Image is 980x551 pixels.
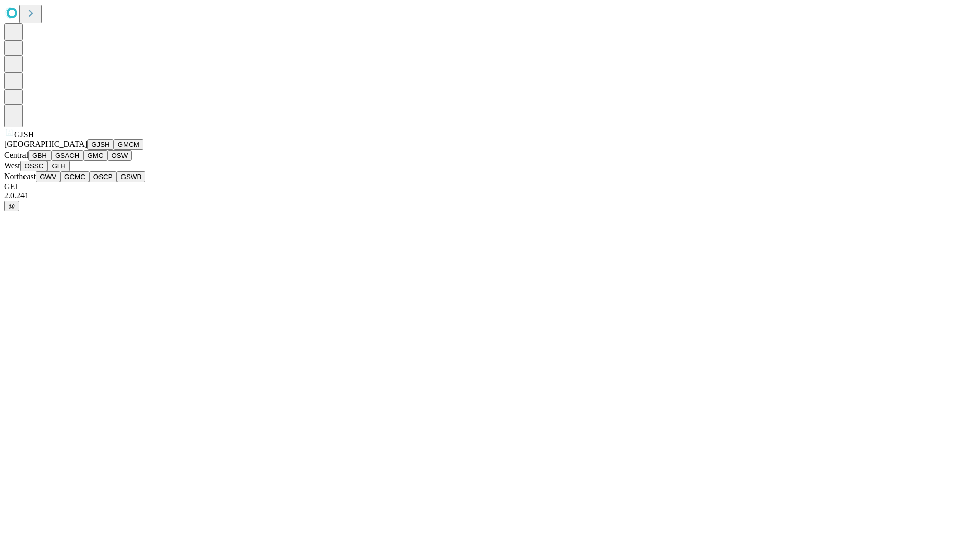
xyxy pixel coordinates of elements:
button: GMC [83,150,107,161]
button: GBH [28,150,51,161]
button: GWV [36,171,60,182]
span: GJSH [14,130,34,139]
button: GCMC [60,171,89,182]
button: GMCM [114,139,143,150]
div: 2.0.241 [4,191,976,201]
button: OSCP [89,171,117,182]
button: @ [4,201,19,211]
span: Northeast [4,172,36,181]
button: OSSC [20,161,48,171]
span: @ [8,202,15,210]
span: Central [4,151,28,159]
button: OSW [108,150,132,161]
button: GLH [47,161,69,171]
button: GSACH [51,150,83,161]
button: GSWB [117,171,146,182]
span: [GEOGRAPHIC_DATA] [4,140,87,148]
div: GEI [4,182,976,191]
button: GJSH [87,139,114,150]
span: West [4,161,20,170]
